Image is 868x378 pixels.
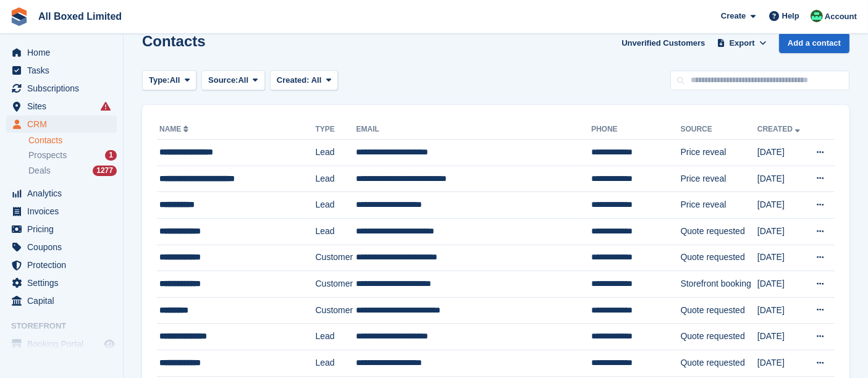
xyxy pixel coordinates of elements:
[102,337,117,351] a: Preview store
[28,165,51,177] span: Deals
[93,166,117,176] div: 1277
[27,80,101,97] span: Subscriptions
[681,166,757,192] td: Price reveal
[757,245,807,271] td: [DATE]
[6,203,117,220] a: menu
[159,125,191,133] a: Name
[170,74,180,86] span: All
[316,166,356,192] td: Lead
[27,203,101,220] span: Invoices
[270,70,338,91] button: Created: All
[149,74,170,86] span: Type:
[28,149,67,161] span: Prospects
[27,220,101,238] span: Pricing
[6,238,117,256] a: menu
[6,44,117,61] a: menu
[316,245,356,271] td: Customer
[208,74,238,86] span: Source:
[316,192,356,219] td: Lead
[681,324,757,350] td: Quote requested
[316,120,356,140] th: Type
[316,350,356,376] td: Lead
[6,185,117,202] a: menu
[825,10,857,23] span: Account
[10,7,28,26] img: stora-icon-8386f47178a22dfd0bd8f6a31ec36ba5ce8667c1dd55bd0f319d3a0aa187defe.svg
[6,62,117,79] a: menu
[27,62,101,79] span: Tasks
[757,324,807,350] td: [DATE]
[6,274,117,292] a: menu
[681,245,757,271] td: Quote requested
[757,350,807,376] td: [DATE]
[6,292,117,309] a: menu
[316,218,356,245] td: Lead
[782,10,799,22] span: Help
[27,185,101,202] span: Analytics
[201,70,265,91] button: Source: All
[6,98,117,115] a: menu
[591,120,680,140] th: Phone
[757,192,807,219] td: [DATE]
[779,33,849,53] a: Add a contact
[28,135,117,146] a: Contacts
[27,238,101,256] span: Coupons
[316,324,356,350] td: Lead
[757,166,807,192] td: [DATE]
[27,256,101,274] span: Protection
[757,297,807,324] td: [DATE]
[27,44,101,61] span: Home
[28,149,117,162] a: Prospects 1
[356,120,592,140] th: Email
[105,150,117,161] div: 1
[730,37,755,49] span: Export
[757,140,807,166] td: [DATE]
[11,320,123,332] span: Storefront
[757,218,807,245] td: [DATE]
[142,33,206,49] h1: Contacts
[6,335,117,353] a: menu
[6,256,117,274] a: menu
[681,192,757,219] td: Price reveal
[681,218,757,245] td: Quote requested
[142,70,196,91] button: Type: All
[311,75,322,85] span: All
[28,164,117,177] a: Deals 1277
[316,140,356,166] td: Lead
[316,297,356,324] td: Customer
[811,10,823,22] img: Enquiries
[238,74,249,86] span: All
[757,125,803,133] a: Created
[681,271,757,298] td: Storefront booking
[681,140,757,166] td: Price reveal
[27,98,101,115] span: Sites
[6,115,117,133] a: menu
[681,120,757,140] th: Source
[27,274,101,292] span: Settings
[681,297,757,324] td: Quote requested
[316,271,356,298] td: Customer
[6,80,117,97] a: menu
[757,271,807,298] td: [DATE]
[6,220,117,238] a: menu
[33,6,127,27] a: All Boxed Limited
[617,33,710,53] a: Unverified Customers
[27,335,101,353] span: Booking Portal
[101,101,111,111] i: Smart entry sync failures have occurred
[27,115,101,133] span: CRM
[681,350,757,376] td: Quote requested
[721,10,746,22] span: Create
[27,292,101,309] span: Capital
[277,75,310,85] span: Created:
[715,33,769,53] button: Export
